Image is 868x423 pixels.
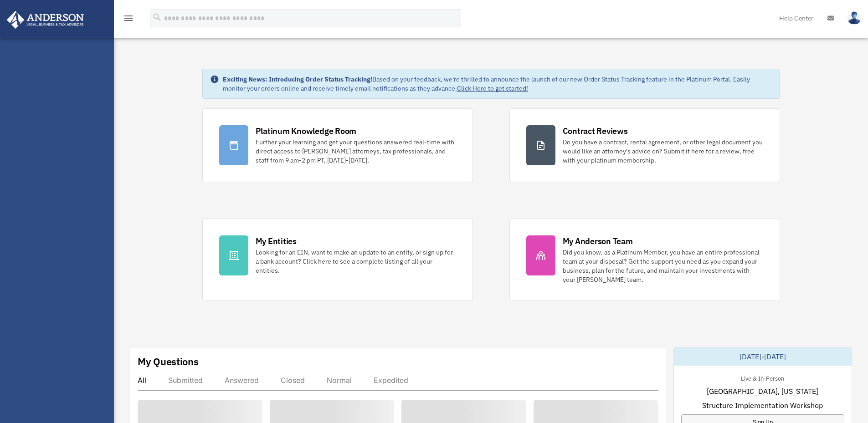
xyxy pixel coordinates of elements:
[457,84,528,92] a: Click Here to get started!
[509,219,780,301] a: My Anderson Team Did you know, as a Platinum Member, you have an entire professional team at your...
[138,355,199,368] div: My Questions
[4,11,87,29] img: Anderson Advisors Platinum Portal
[256,125,357,137] div: Platinum Knowledge Room
[202,108,473,182] a: Platinum Knowledge Room Further your learning and get your questions answered real-time with dire...
[674,347,852,366] div: [DATE]-[DATE]
[734,373,791,382] div: Live & In-Person
[152,12,162,22] i: search
[847,11,861,25] img: User Pic
[563,125,628,137] div: Contract Reviews
[123,16,134,24] a: menu
[707,386,818,397] span: [GEOGRAPHIC_DATA], [US_STATE]
[327,376,352,385] div: Normal
[702,400,823,411] span: Structure Implementation Workshop
[563,235,633,247] div: My Anderson Team
[509,108,780,182] a: Contract Reviews Do you have a contract, rental agreement, or other legal document you would like...
[168,376,203,385] div: Submitted
[225,376,259,385] div: Answered
[563,248,763,284] div: Did you know, as a Platinum Member, you have an entire professional team at your disposal? Get th...
[123,13,134,24] i: menu
[138,376,146,385] div: All
[374,376,408,385] div: Expedited
[202,219,473,301] a: My Entities Looking for an EIN, want to make an update to an entity, or sign up for a bank accoun...
[281,376,305,385] div: Closed
[256,235,297,247] div: My Entities
[223,75,372,83] strong: Exciting News: Introducing Order Status Tracking!
[223,75,772,93] div: Based on your feedback, we're thrilled to announce the launch of our new Order Status Tracking fe...
[256,138,456,165] div: Further your learning and get your questions answered real-time with direct access to [PERSON_NAM...
[563,138,763,165] div: Do you have a contract, rental agreement, or other legal document you would like an attorney's ad...
[256,248,456,275] div: Looking for an EIN, want to make an update to an entity, or sign up for a bank account? Click her...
